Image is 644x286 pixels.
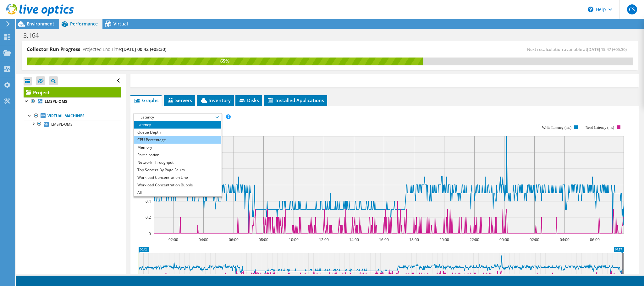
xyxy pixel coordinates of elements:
[499,237,509,242] text: 00:00
[83,46,166,53] h4: Projected End Time:
[122,46,166,52] span: [DATE] 00:42 (+05:30)
[24,120,121,128] a: LMSPL-OMS
[146,215,151,220] text: 0.2
[349,237,359,242] text: 14:00
[198,237,208,242] text: 04:00
[527,47,630,52] span: Next recalculation available at
[289,237,298,242] text: 10:00
[149,231,151,236] text: 0
[529,237,539,242] text: 02:00
[134,174,221,181] li: Workload Concentration Line
[134,136,221,144] li: CPU Percentage
[267,97,324,103] span: Installed Applications
[27,58,423,64] div: 65%
[27,21,54,27] span: Environment
[134,121,221,129] li: Latency
[24,87,121,97] a: Project
[134,189,221,196] li: All
[200,97,231,103] span: Inventory
[559,237,569,242] text: 04:00
[134,159,221,166] li: Network Throughput
[409,237,419,242] text: 18:00
[134,166,221,174] li: Top Servers By Page Faults
[70,21,98,27] span: Performance
[113,21,128,27] span: Virtual
[587,47,627,52] span: [DATE] 15:47 (+05:30)
[134,129,221,136] li: Queue Depth
[24,97,121,106] a: LMSPL-OMS
[134,181,221,189] li: Workload Concentration Bubble
[134,144,221,151] li: Memory
[542,125,571,130] text: Write Latency (ms)
[168,237,178,242] text: 02:00
[146,199,151,204] text: 0.4
[439,237,449,242] text: 20:00
[590,237,599,242] text: 06:00
[137,113,218,121] span: Latency
[258,237,268,242] text: 08:00
[24,112,121,120] a: Virtual Machines
[45,99,67,104] b: LMSPL-OMS
[228,237,238,242] text: 06:00
[588,7,593,12] svg: \n
[239,97,259,103] span: Disks
[51,122,73,127] span: LMSPL-OMS
[134,97,158,103] span: Graphs
[134,151,221,159] li: Participation
[167,97,192,103] span: Servers
[586,125,614,130] text: Read Latency (ms)
[20,32,48,39] h1: 3.164
[379,237,388,242] text: 16:00
[319,237,328,242] text: 12:00
[469,237,479,242] text: 22:00
[627,4,637,14] span: CS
